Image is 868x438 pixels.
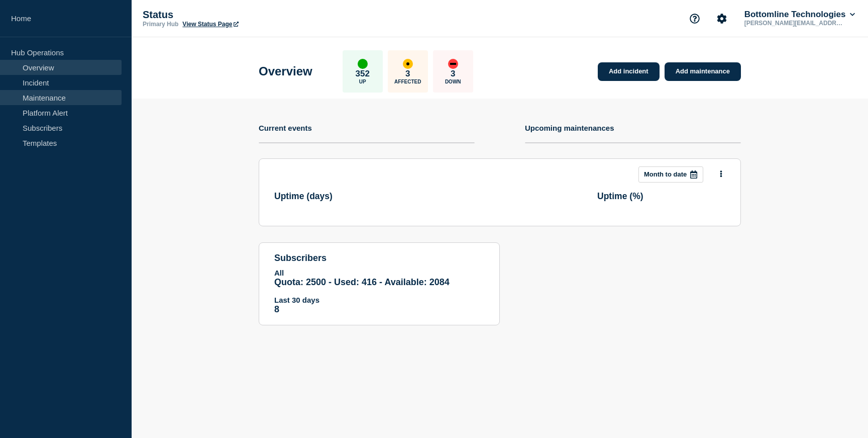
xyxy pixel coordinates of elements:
[597,191,725,202] h3: Uptime ( % )
[143,9,344,21] p: Status
[356,69,370,79] p: 352
[259,64,312,78] h1: Overview
[274,296,484,304] p: Last 30 days
[684,8,705,29] button: Support
[742,20,847,27] p: [PERSON_NAME][EMAIL_ADDRESS][PERSON_NAME][DOMAIN_NAME]
[711,8,732,29] button: Account settings
[742,10,857,20] button: Bottomline Technologies
[445,79,461,84] p: Down
[525,124,614,132] h4: Upcoming maintenances
[182,21,238,28] a: View Status Page
[405,69,410,79] p: 3
[394,79,421,84] p: Affected
[274,253,484,264] h4: subscribers
[448,59,458,69] div: down
[274,304,484,315] p: 8
[359,79,366,84] p: Up
[259,124,312,132] h4: Current events
[274,277,450,287] span: Quota: 2500 - Used: 416 - Available: 2084
[451,69,455,79] p: 3
[644,170,687,178] p: Month to date
[598,62,660,81] a: Add incident
[403,59,413,69] div: affected
[358,59,368,69] div: up
[638,166,703,183] button: Month to date
[665,62,741,81] a: Add maintenance
[274,269,484,277] p: All
[274,191,402,202] h3: Uptime ( days )
[143,21,178,28] p: Primary Hub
